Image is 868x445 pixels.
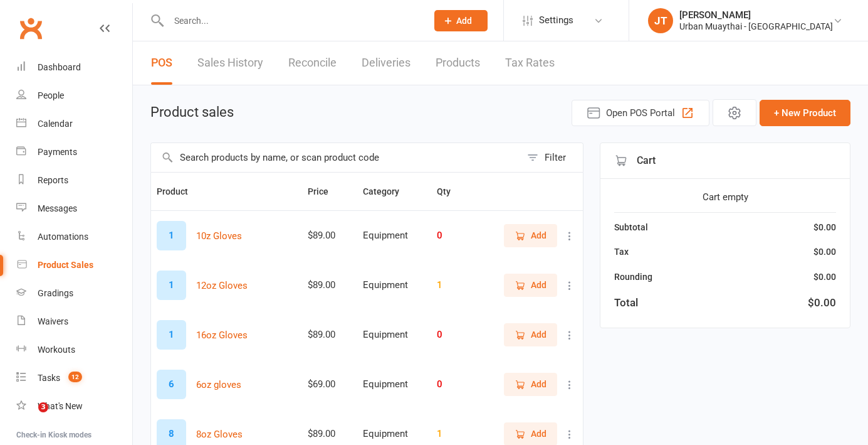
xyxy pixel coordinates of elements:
[363,184,413,199] button: Category
[38,119,73,129] div: Calendar
[157,221,186,250] div: Set product image
[308,230,352,241] div: $89.00
[572,100,709,126] button: Open POS Portal
[38,175,68,185] div: Reports
[521,143,583,172] button: Filter
[165,12,418,29] input: Search...
[13,402,43,432] iframe: Intercom live chat
[150,105,234,120] h1: Product sales
[308,280,352,291] div: $89.00
[505,41,555,85] a: Tax Rates
[288,41,337,85] a: Reconcile
[434,10,488,31] button: Add
[679,21,833,32] div: Urban Muaythai - [GEOGRAPHIC_DATA]
[437,186,464,196] span: Qty
[531,377,546,391] span: Add
[545,150,566,165] div: Filter
[679,9,833,21] div: [PERSON_NAME]
[808,294,836,311] div: $0.00
[38,402,48,412] span: 3
[437,330,473,340] div: 0
[38,203,77,213] div: Messages
[437,379,473,390] div: 0
[308,184,342,199] button: Price
[456,16,472,26] span: Add
[196,328,248,343] button: 16oz Gloves
[308,379,352,390] div: $69.00
[16,82,132,110] a: People
[504,274,557,296] button: Add
[196,377,241,392] button: 6oz gloves
[38,147,77,157] div: Payments
[437,280,473,291] div: 1
[15,13,46,44] a: Clubworx
[363,186,413,196] span: Category
[38,316,68,326] div: Waivers
[157,184,202,199] button: Product
[614,245,629,259] div: Tax
[504,373,557,395] button: Add
[614,220,648,234] div: Subtotal
[504,323,557,346] button: Add
[531,328,546,341] span: Add
[813,220,836,234] div: $0.00
[16,308,132,336] a: Waivers
[68,372,82,382] span: 12
[813,270,836,284] div: $0.00
[363,429,426,439] div: Equipment
[157,370,186,399] div: Set product image
[16,336,132,364] a: Workouts
[614,294,638,311] div: Total
[38,373,60,383] div: Tasks
[437,429,473,439] div: 1
[437,230,473,241] div: 0
[363,280,426,291] div: Equipment
[38,288,73,298] div: Gradings
[362,41,410,85] a: Deliveries
[157,271,186,300] div: Set product image
[38,90,64,100] div: People
[760,100,850,126] button: + New Product
[600,143,850,179] div: Cart
[308,330,352,340] div: $89.00
[308,429,352,439] div: $89.00
[363,330,426,340] div: Equipment
[16,195,132,223] a: Messages
[157,320,186,350] div: Set product image
[151,41,172,85] a: POS
[16,110,132,138] a: Calendar
[16,223,132,251] a: Automations
[648,8,673,33] div: JT
[196,427,243,442] button: 8oz Gloves
[16,392,132,421] a: What's New
[197,41,263,85] a: Sales History
[539,6,573,35] span: Settings
[614,270,652,284] div: Rounding
[38,345,75,355] div: Workouts
[614,190,836,205] div: Cart empty
[38,260,93,270] div: Product Sales
[16,138,132,166] a: Payments
[437,184,464,199] button: Qty
[16,364,132,392] a: Tasks 12
[504,422,557,445] button: Add
[531,278,546,292] span: Add
[196,278,248,293] button: 12oz Gloves
[504,224,557,247] button: Add
[363,379,426,390] div: Equipment
[531,228,546,242] span: Add
[16,279,132,308] a: Gradings
[151,143,521,172] input: Search products by name, or scan product code
[308,186,342,196] span: Price
[157,186,202,196] span: Product
[16,53,132,82] a: Dashboard
[531,427,546,441] span: Add
[16,251,132,279] a: Product Sales
[38,62,81,72] div: Dashboard
[813,245,836,259] div: $0.00
[436,41,480,85] a: Products
[38,232,88,242] div: Automations
[38,401,83,411] div: What's New
[16,166,132,195] a: Reports
[363,230,426,241] div: Equipment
